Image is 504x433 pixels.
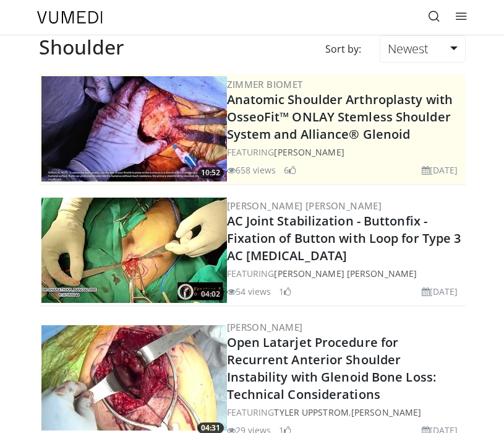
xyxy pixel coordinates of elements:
li: 6 [284,164,296,177]
img: 2b2da37e-a9b6-423e-b87e-b89ec568d167.300x170_q85_crop-smart_upscale.jpg [41,325,227,431]
span: 04:02 [197,289,224,300]
a: Open Latarjet Procedure for Recurrent Anterior Shoulder Instability with Glenoid Bone Loss: Techn... [227,334,437,403]
a: [PERSON_NAME] [351,406,421,418]
a: [PERSON_NAME] [274,146,344,158]
li: 54 views [227,285,271,298]
a: AC Joint Stabilization - Buttonfix - Fixation of Button with Loop for Type 3 AC [MEDICAL_DATA] [227,212,461,264]
h2: Shoulder [39,35,124,59]
a: Tyler Uppstrom [274,406,348,418]
a: Newest [380,35,465,63]
a: [PERSON_NAME] [PERSON_NAME] [227,199,382,212]
li: 1 [279,285,291,298]
div: FEATURING , [227,406,463,419]
img: VuMedi Logo [37,11,103,24]
div: FEATURING [227,267,463,280]
a: [PERSON_NAME] [PERSON_NAME] [274,268,417,279]
div: FEATURING [227,146,463,159]
li: [DATE] [422,285,458,298]
span: Newest [388,40,429,57]
a: Anatomic Shoulder Arthroplasty with OsseoFit™ ONLAY Stemless Shoulder System and Alliance® Glenoid [227,91,453,142]
img: c2f644dc-a967-485d-903d-283ce6bc3929.300x170_q85_crop-smart_upscale.jpg [41,198,227,303]
img: 68921608-6324-4888-87da-a4d0ad613160.300x170_q85_crop-smart_upscale.jpg [41,76,227,182]
span: 10:52 [197,167,224,178]
a: 04:31 [41,325,227,431]
a: 04:02 [41,198,227,303]
a: 10:52 [41,76,227,182]
a: [PERSON_NAME] [227,321,303,333]
a: Zimmer Biomet [227,78,303,90]
li: [DATE] [422,164,458,177]
li: 658 views [227,164,276,177]
div: Sort by: [316,35,370,63]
